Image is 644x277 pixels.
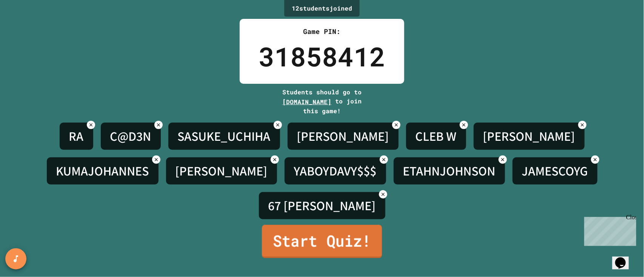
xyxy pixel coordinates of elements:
[612,247,636,269] iframe: chat widget
[581,214,636,246] iframe: chat widget
[483,128,575,144] h4: [PERSON_NAME]
[297,128,389,144] h4: [PERSON_NAME]
[259,37,385,76] div: 31858412
[262,225,382,258] a: Start Quiz!
[294,163,377,179] h4: YABOYDAVY$$$
[416,128,457,144] h4: CLEB W
[178,128,271,144] h4: SASUKE_UCHIHA
[259,26,385,37] div: Game PIN:
[522,163,588,179] h4: JAMESCOYG
[176,163,268,179] h4: [PERSON_NAME]
[110,128,151,144] h4: C@D3N
[282,98,331,106] span: [DOMAIN_NAME]
[268,198,376,214] h4: 67 [PERSON_NAME]
[3,3,52,48] div: Chat with us now!Close
[69,128,84,144] h4: RA
[275,88,369,115] div: Students should go to to join this game!
[403,163,496,179] h4: ETAHNJOHNSON
[5,248,26,269] button: SpeedDial basic example
[56,163,149,179] h4: KUMAJOHANNES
